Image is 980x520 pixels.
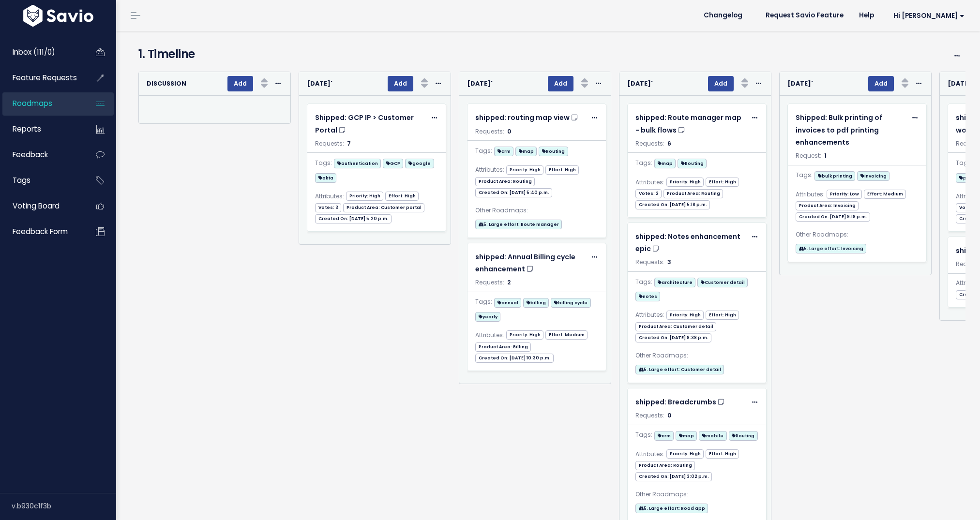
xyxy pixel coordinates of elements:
[796,170,813,180] span: Tags:
[551,296,590,308] a: billing cycle
[307,79,332,88] strong: [DATE]'
[315,158,332,168] span: Tags:
[666,449,704,459] span: Priority: High
[635,472,712,481] span: Created On: [DATE] 3:02 p.m.
[667,411,671,419] span: 0
[654,276,695,288] a: architecture
[635,189,662,198] span: Votes: 2
[635,363,724,375] a: 5. Large effort: Customer detail
[635,177,664,188] span: Attributes:
[893,12,965,19] span: Hi [PERSON_NAME]
[545,330,588,340] span: Effort: Medium
[956,158,973,168] span: Tags:
[635,310,664,320] span: Attributes:
[857,169,890,181] a: invoicing
[21,5,96,27] img: logo-white.9d6f32f41409.svg
[475,112,586,124] a: shipped: routing map view
[2,221,80,243] a: Feedback form
[315,173,336,183] span: okta
[635,200,710,209] span: Created On: [DATE] 5:18 p.m.
[857,171,890,181] span: invoicing
[475,177,535,186] span: Product Area: Routing
[475,297,492,307] span: Tags:
[138,45,895,63] h4: 1. Timeline
[635,290,660,302] a: notes
[383,159,403,168] span: GCP
[405,159,434,168] span: google
[678,159,707,168] span: Routing
[814,169,855,181] a: bulk printing
[315,214,392,223] span: Created On: [DATE] 5:20 p.m.
[475,354,554,363] span: Created On: [DATE] 10:30 p.m.
[475,220,562,229] span: 5. Large effort: Route manager
[315,203,341,212] span: Votes: 3
[706,178,739,187] span: Effort: High
[539,147,568,156] span: Routing
[467,79,493,88] strong: [DATE]'
[13,175,30,185] span: Tags
[405,157,434,169] a: google
[654,429,674,441] a: crm
[796,242,866,254] a: 5. Large effort: Invoicing
[787,79,813,88] strong: [DATE]'
[635,333,711,342] span: Created On: [DATE] 8:38 p.m.
[347,139,351,148] span: 7
[13,201,60,211] span: Voting Board
[315,113,414,134] span: Shipped: GCP IP > Customer Portal
[475,278,504,286] span: Requests:
[635,158,652,168] span: Tags:
[475,218,562,230] a: 5. Large effort: Route manager
[704,12,742,19] span: Changelog
[663,189,723,198] span: Product Area: Routing
[796,201,859,210] span: Product Area: Invoicing
[729,431,758,441] span: Routing
[475,188,552,197] span: Created On: [DATE] 5:40 p.m.
[2,67,80,89] a: Feature Requests
[523,296,549,308] a: billing
[635,449,664,460] span: Attributes:
[475,310,500,322] a: yearly
[654,159,676,168] span: map
[635,411,664,419] span: Requests:
[654,278,695,287] span: architecture
[697,276,748,288] a: Customer detail
[676,431,697,441] span: map
[346,192,383,201] span: Priority: High
[2,41,80,63] a: Inbox (111/0)
[475,127,504,135] span: Requests:
[523,298,549,308] span: billing
[2,169,80,192] a: Tags
[706,311,739,320] span: Effort: High
[13,47,55,57] span: Inbox (111/0)
[635,112,746,136] a: shipped: Route manager map - bulk flows
[315,139,344,148] span: Requests:
[824,151,827,160] span: 1
[147,79,186,88] strong: Discussion
[635,502,708,514] a: 5. Large effort: Road app
[494,296,521,308] a: annual
[2,118,80,140] a: Reports
[13,124,41,134] span: Reports
[868,76,894,91] button: Add
[475,205,528,216] span: Other Roadmaps:
[666,311,704,320] span: Priority: High
[494,145,513,157] a: crm
[315,191,344,202] span: Attributes:
[13,73,77,83] span: Feature Requests
[796,212,870,222] span: Created On: [DATE] 9:18 p.m.
[654,431,674,441] span: crm
[667,258,671,266] span: 3
[635,292,660,301] span: notes
[948,79,973,88] strong: [DATE]'
[796,112,906,149] a: Shipped: Bulk printing of invoices to pdf printing enhancements
[796,113,882,147] span: Shipped: Bulk printing of invoices to pdf printing enhancements
[334,159,381,168] span: authentication
[666,178,704,187] span: Priority: High
[12,493,116,519] div: v.b930c1f3b
[827,190,862,199] span: Priority: Low
[475,113,570,122] span: shipped: routing map view
[545,165,579,175] span: Effort: High
[635,504,708,513] span: 5. Large effort: Road app
[635,489,688,500] span: Other Roadmaps:
[515,145,537,157] a: map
